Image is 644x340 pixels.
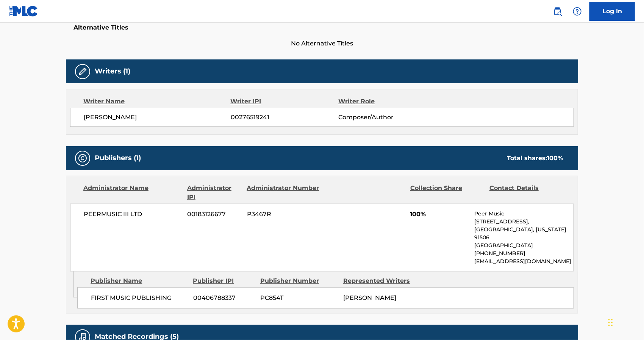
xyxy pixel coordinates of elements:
img: help [573,7,582,16]
h5: Writers (1) [95,67,130,76]
div: Help [570,4,585,19]
div: Publisher Number [260,276,338,285]
img: MLC Logo [9,6,38,17]
div: Total shares: [507,154,563,163]
div: Administrator Number [247,184,320,202]
img: Publishers [78,154,87,163]
span: [PERSON_NAME] [84,113,231,122]
h5: Publishers (1) [95,154,141,162]
span: PEERMUSIC III LTD [84,210,182,219]
div: Writer IPI [231,97,339,106]
p: [EMAIL_ADDRESS][DOMAIN_NAME] [475,257,574,265]
div: Represented Writers [343,276,420,285]
span: 00183126677 [188,210,241,219]
span: 00406788337 [193,293,255,303]
div: Collection Share [410,184,484,202]
p: [GEOGRAPHIC_DATA], [US_STATE] 91506 [475,226,574,242]
span: FIRST MUSIC PUBLISHING [91,293,188,303]
div: Publisher Name [91,276,187,285]
h5: Alternative Titles [73,24,571,31]
span: 00276519241 [231,113,338,122]
span: [PERSON_NAME] [343,294,396,301]
img: search [553,7,562,16]
a: Public Search [550,4,565,19]
div: Administrator IPI [187,184,241,202]
span: 100% [410,210,469,219]
span: No Alternative Titles [66,39,578,48]
div: Contact Details [489,184,563,202]
img: Writers [78,67,87,76]
div: Drag [608,311,613,334]
span: 100 % [547,154,563,162]
div: Administrator Name [83,184,181,202]
p: [STREET_ADDRESS], [475,218,574,226]
div: Writer Name [83,97,231,106]
span: P3467R [247,210,320,219]
p: Peer Music [475,210,574,218]
div: Publisher IPI [193,276,255,285]
div: Writer Role [338,97,436,106]
span: Composer/Author [338,113,436,122]
p: [PHONE_NUMBER] [475,250,574,257]
iframe: Chat Widget [606,304,644,340]
p: [GEOGRAPHIC_DATA] [475,242,574,250]
a: Log In [589,2,635,21]
span: PC854T [260,293,338,303]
